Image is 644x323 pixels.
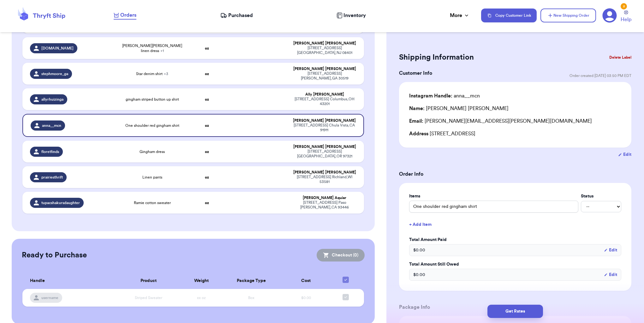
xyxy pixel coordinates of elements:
[604,272,617,278] button: Edit
[399,52,474,62] h2: Shipping Information
[41,175,63,180] span: prairiesthrift
[481,9,537,22] button: Copy Customer Link
[293,67,356,71] div: [PERSON_NAME] [PERSON_NAME]
[413,247,425,253] span: $ 0.00
[293,71,356,81] div: [STREET_ADDRESS] [PERSON_NAME] , GA 30519
[120,11,136,19] span: Orders
[248,296,254,300] span: Box
[22,250,87,260] h2: Ready to Purchase
[293,123,356,132] div: [STREET_ADDRESS] Chula Vista , CA 91911
[621,10,631,23] a: Help
[409,105,509,112] div: [PERSON_NAME] [PERSON_NAME]
[581,193,621,199] label: Status
[41,149,59,154] span: floretfinds
[122,43,183,53] span: [PERSON_NAME][PERSON_NAME] linen dress
[41,97,63,102] span: allyrhuizinga
[301,296,311,300] span: $0.00
[135,296,162,300] span: Striped Sweater
[409,261,621,267] label: Total Amount Still Owed
[293,170,356,175] div: [PERSON_NAME] [PERSON_NAME]
[125,123,179,128] span: One shoulder red gingham shirt
[205,150,209,154] strong: oz
[604,247,617,253] button: Edit
[409,237,621,243] label: Total Amount Paid
[142,175,162,180] span: Linen pants
[220,12,253,19] a: Purchased
[413,272,425,278] span: $ 0.00
[205,124,209,127] strong: oz
[293,92,356,97] div: Ally [PERSON_NAME]
[293,149,356,159] div: [STREET_ADDRESS] [GEOGRAPHIC_DATA] , OR 97321
[409,92,480,100] div: anna__mcn
[569,73,631,78] span: Order created: [DATE] 03:50 PM EDT
[450,12,470,19] div: More
[42,123,61,128] span: anna__mcn
[540,9,596,22] button: New Shipping Order
[221,273,281,289] th: Package Type
[293,196,356,200] div: [PERSON_NAME] Aquiar
[607,50,634,64] button: Delete Label
[205,97,209,101] strong: oz
[337,12,366,19] a: Inventory
[293,144,356,149] div: [PERSON_NAME] [PERSON_NAME]
[409,130,621,138] div: [STREET_ADDRESS]
[409,106,425,111] span: Name:
[281,273,331,289] th: Cost
[621,3,627,9] div: 2
[293,175,356,184] div: [STREET_ADDRESS] Richland , WI 53581
[115,273,182,289] th: Product
[618,151,631,158] button: Edit
[621,16,631,23] span: Help
[182,273,221,289] th: Weight
[293,41,356,46] div: [PERSON_NAME] [PERSON_NAME]
[487,305,543,318] button: Get Rates
[409,119,423,124] span: Email:
[140,149,165,154] span: Gingham dress
[160,49,164,53] span: + 1
[409,117,621,125] div: [PERSON_NAME][EMAIL_ADDRESS][PERSON_NAME][DOMAIN_NAME]
[41,46,74,51] span: [DOMAIN_NAME]
[205,72,209,76] strong: oz
[205,175,209,179] strong: oz
[399,170,631,178] h3: Order Info
[293,118,356,123] div: [PERSON_NAME] [PERSON_NAME]
[317,249,365,261] button: Checkout (0)
[602,8,617,23] a: 2
[30,278,45,284] span: Handle
[409,131,428,136] span: Address
[41,71,68,76] span: stephmoore_ga
[164,72,168,76] span: + 3
[343,12,366,19] span: Inventory
[41,200,80,205] span: tupacshakursdaughter
[409,193,578,199] label: Items
[399,69,432,77] h3: Customer Info
[136,71,168,76] span: Star denim shirt
[41,295,58,300] span: username
[293,46,356,55] div: [STREET_ADDRESS] [GEOGRAPHIC_DATA] , NJ 08401
[228,12,253,19] span: Purchased
[293,200,356,210] div: [STREET_ADDRESS] Paso [PERSON_NAME] , CA 93446
[114,11,136,20] a: Orders
[126,97,179,102] span: gingham striped button up shirt
[293,97,356,106] div: [STREET_ADDRESS] Columbus , OH 43201
[407,218,624,232] button: + Add Item
[205,201,209,205] strong: oz
[134,200,171,205] span: Ramie cotton sweater
[205,46,209,50] strong: oz
[409,93,452,98] span: Instagram Handle:
[197,296,206,300] span: xx oz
